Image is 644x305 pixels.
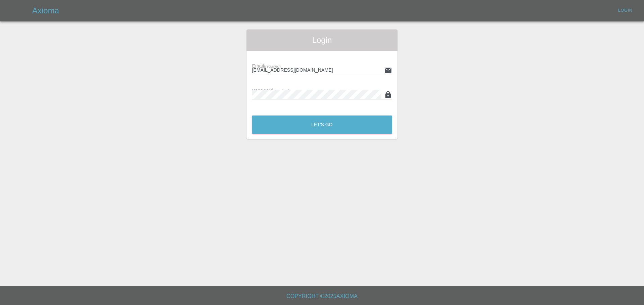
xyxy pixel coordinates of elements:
[252,35,392,46] span: Login
[5,292,639,301] h6: Copyright © 2025 Axioma
[614,5,636,16] a: Login
[264,64,281,68] small: (required)
[32,5,59,16] h5: Axioma
[252,88,289,93] span: Password
[273,89,290,93] small: (required)
[252,63,280,69] span: Email
[252,116,392,134] button: Let's Go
